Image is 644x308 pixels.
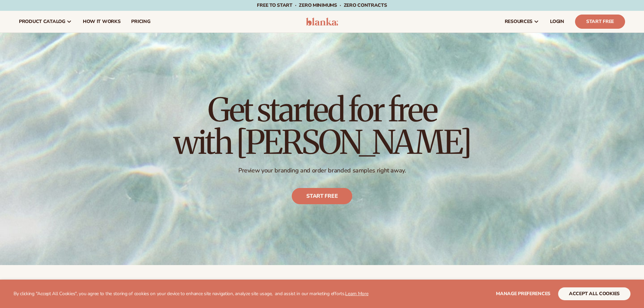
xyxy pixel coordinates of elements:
span: product catalog [19,19,65,24]
a: How It Works [77,11,126,32]
a: LOGIN [545,11,570,32]
span: How It Works [83,19,121,24]
img: logo [306,18,338,26]
span: resources [505,19,532,24]
a: Learn More [345,290,368,297]
p: By clicking "Accept All Cookies", you agree to the storing of cookies on your device to enhance s... [14,291,368,297]
p: Preview your branding and order branded samples right away. [173,167,471,174]
a: Start free [292,188,352,204]
a: product catalog [14,11,77,32]
a: Start Free [575,15,625,29]
span: LOGIN [550,19,564,24]
span: Free to start · ZERO minimums · ZERO contracts [257,2,387,8]
a: pricing [126,11,156,32]
span: Manage preferences [496,290,550,297]
button: Manage preferences [496,287,550,300]
h1: Get started for free with [PERSON_NAME] [173,94,471,159]
a: resources [499,11,545,32]
button: accept all cookies [558,287,630,300]
span: pricing [131,19,150,24]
